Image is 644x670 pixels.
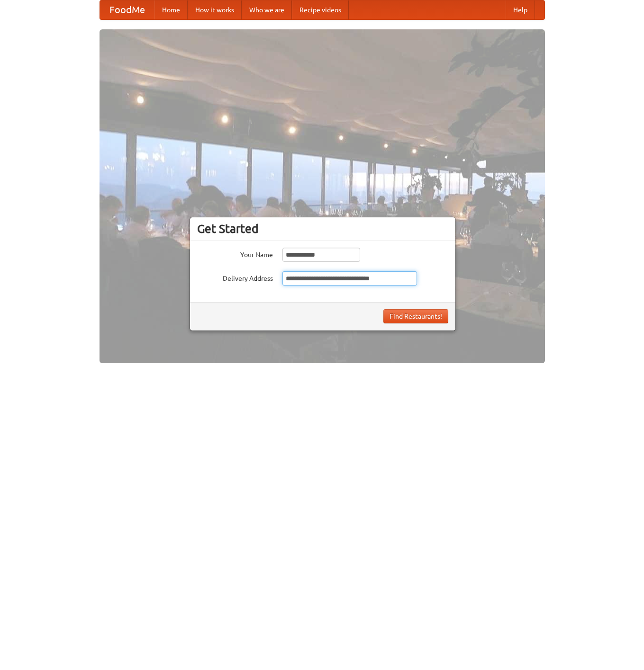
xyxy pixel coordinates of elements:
label: Delivery Address [197,271,273,283]
button: Find Restaurants! [383,309,448,323]
label: Your Name [197,248,273,259]
a: Recipe videos [292,0,349,19]
h3: Get Started [197,222,448,236]
a: Who we are [242,0,292,19]
a: FoodMe [100,0,154,19]
a: Help [506,0,535,19]
a: How it works [188,0,242,19]
a: Home [154,0,188,19]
